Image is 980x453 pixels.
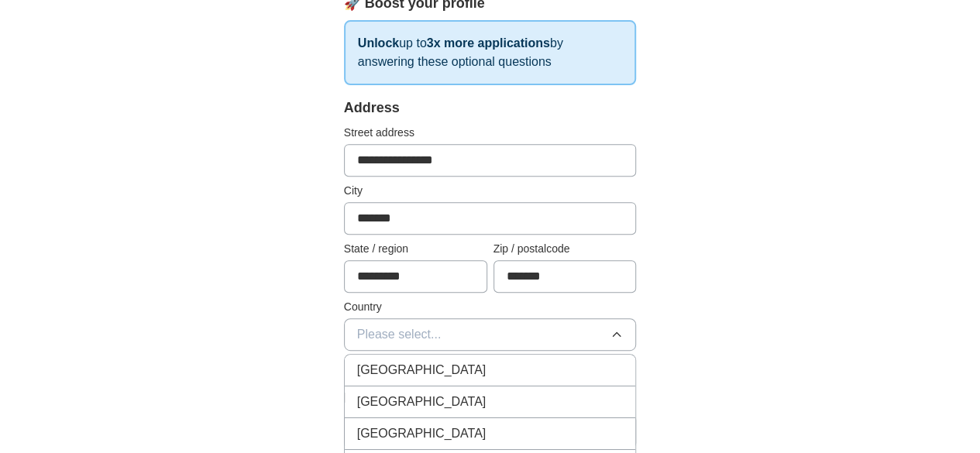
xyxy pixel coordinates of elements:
strong: 3x more applications [427,36,550,50]
label: State / region [344,241,487,257]
label: Zip / postalcode [493,241,637,257]
span: [GEOGRAPHIC_DATA] [357,393,487,411]
p: up to by answering these optional questions [344,20,637,85]
span: [GEOGRAPHIC_DATA] [357,424,487,443]
span: Please select... [357,325,442,344]
label: Country [344,299,637,315]
div: Address [344,98,637,118]
label: City [344,183,637,199]
label: Street address [344,125,637,141]
span: [GEOGRAPHIC_DATA] [357,361,487,379]
button: Please select... [344,318,637,351]
strong: Unlock [358,36,399,50]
